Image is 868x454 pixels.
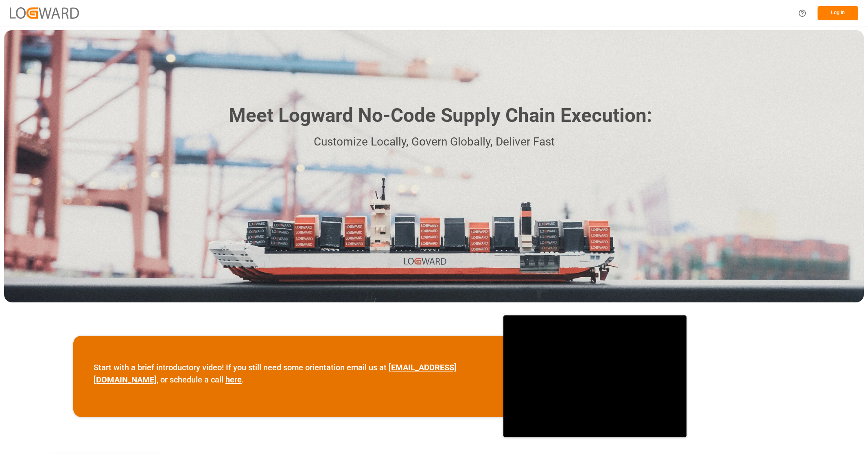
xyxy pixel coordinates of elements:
[818,6,858,20] button: Log In
[216,133,652,151] p: Customize Locally, Govern Globally, Deliver Fast
[10,7,79,18] img: Logward_new_orange.png
[229,101,652,130] h1: Meet Logward No-Code Supply Chain Execution:
[225,375,242,384] a: here
[503,315,687,437] iframe: video
[793,4,811,22] button: Help Center
[94,361,483,386] p: Start with a brief introductory video! If you still need some orientation email us at , or schedu...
